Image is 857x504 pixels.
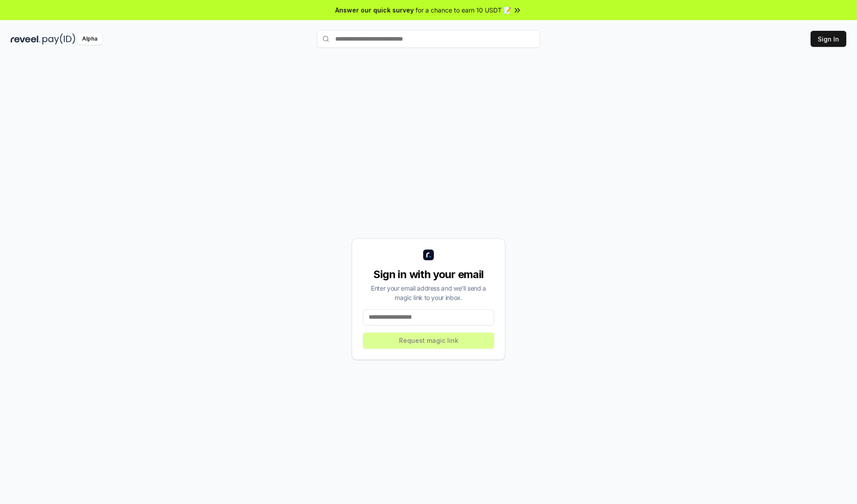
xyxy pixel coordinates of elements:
span: Answer our quick survey [335,5,414,15]
div: Enter your email address and we’ll send a magic link to your inbox. [363,283,494,302]
div: Alpha [77,33,102,45]
span: for a chance to earn 10 USDT 📝 [416,5,511,15]
img: logo_small [423,250,434,260]
img: reveel_dark [11,33,41,45]
img: pay_id [42,33,75,45]
div: Sign in with your email [363,267,494,282]
button: Sign In [811,31,846,47]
